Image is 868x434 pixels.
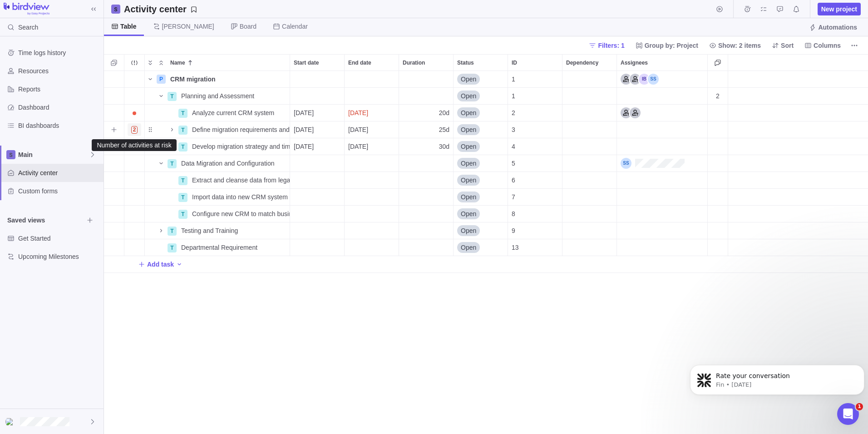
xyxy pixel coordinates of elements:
span: Automations [818,23,857,32]
span: Sort [768,39,797,52]
div: Assignees [617,172,708,189]
span: ID [512,58,517,67]
div: 4 [508,138,562,155]
div: Dependency [562,206,617,222]
div: T [178,193,187,202]
div: Assignees [617,88,708,105]
div: Status [454,239,508,256]
div: End date [345,189,399,206]
div: Open [454,189,508,205]
div: Open [454,138,508,155]
div: Assignees [617,138,708,155]
div: Ivan Boggio [639,74,650,85]
span: Columns [801,39,844,52]
span: 2 [131,126,138,134]
div: Trouble indication [124,71,145,88]
span: Time logs [741,3,754,15]
div: 1 [508,71,562,87]
span: Number of activities at risk [128,123,142,136]
div: Status [454,105,508,121]
div: Dependency [562,239,617,256]
img: logo [4,3,49,15]
span: Define migration requirements and scope [192,125,290,134]
div: Status [454,121,508,138]
div: Assignees [617,105,708,121]
span: Filters: 1 [585,39,628,52]
span: CRM migration [170,75,216,84]
span: Start timer [713,3,726,15]
div: ID [508,189,562,206]
span: Reports [18,85,100,94]
div: Add New [104,256,868,273]
span: Testing and Training [181,226,238,235]
span: 7 [512,192,515,202]
span: Main [18,150,89,159]
span: Open [461,91,476,101]
span: 13 [512,243,519,252]
div: End date [345,206,399,222]
div: Name [167,55,290,71]
div: T [168,92,177,101]
div: Messages [708,189,728,206]
span: BI dashboards [18,121,100,130]
span: Open [461,159,476,168]
div: 6 [508,172,562,188]
span: Selection mode [108,56,120,69]
a: Time logs [741,7,754,14]
div: T [168,159,177,168]
div: Name [145,88,290,105]
div: ID [508,206,562,222]
span: Dashboard [18,103,100,112]
span: Show: 2 items [705,39,764,52]
div: Start date [290,121,345,138]
div: T [168,243,177,252]
span: Add task [147,260,174,269]
span: Add activity [176,258,183,271]
span: Open [461,209,476,218]
span: Open [461,192,476,202]
div: Open [454,222,508,239]
span: 20d [439,108,449,117]
div: Duration [399,55,453,71]
span: Automations [805,21,861,34]
div: Develop migration strategy and timeline [188,138,290,155]
span: Get Started [18,234,100,243]
div: ID [508,55,562,71]
span: Show: 2 items [718,41,761,50]
span: [DATE] [294,142,314,151]
div: Messages [708,88,728,105]
div: Data Migration and Configuration [178,155,290,172]
span: Departmental Requirement [181,243,257,252]
div: Duration [399,172,454,189]
span: My assignments [757,3,770,15]
div: P [157,75,166,84]
div: Testing and Training [178,222,290,239]
a: Notifications [790,7,803,14]
div: 1 [508,88,562,104]
span: 2 [512,108,515,117]
div: Name [145,172,290,189]
div: Data Analyst [630,74,641,85]
span: Saved views [7,216,84,225]
span: Open [461,243,476,252]
span: 1 [512,75,515,84]
div: Messages [708,172,728,189]
div: Name [145,105,290,121]
div: Trouble indication [124,189,145,206]
div: Duration [399,189,454,206]
div: Start date [290,55,344,71]
div: End date [345,222,399,239]
div: Duration [399,138,454,155]
div: End date [345,88,399,105]
a: My assignments [757,7,770,14]
div: End date [345,138,399,155]
div: Trouble indication [124,172,145,189]
div: Start date [290,105,345,121]
span: [PERSON_NAME] [162,22,214,31]
span: Open [461,75,476,84]
div: Trouble indication [124,239,145,256]
span: New project [818,3,861,15]
div: Shobnom Sultana [5,416,16,427]
div: T [168,227,177,236]
span: Duration [403,58,425,67]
